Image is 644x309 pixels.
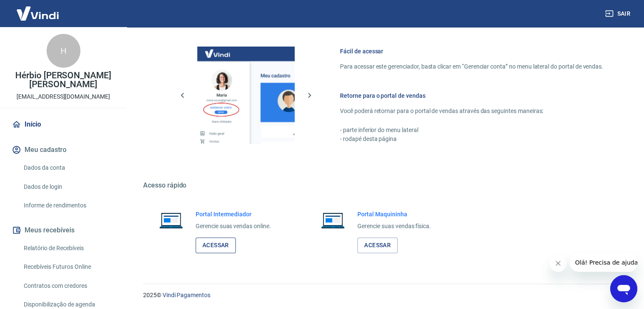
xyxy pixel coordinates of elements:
iframe: Fechar mensagem [550,255,567,272]
span: Olá! Precisa de ajuda? [5,6,71,13]
div: H [47,34,80,68]
button: Sair [603,6,634,22]
img: Imagem de um notebook aberto [153,210,189,230]
a: Acessar [196,237,236,253]
img: Imagem da dashboard mostrando o botão de gerenciar conta na sidebar no lado esquerdo [197,47,295,144]
a: Acessar [357,237,398,253]
h6: Portal Intermediador [196,210,271,218]
iframe: Mensagem da empresa [570,253,637,272]
h6: Retorne para o portal de vendas [340,91,603,100]
a: Vindi Pagamentos [163,292,210,298]
img: Vindi [10,0,65,26]
a: Relatório de Recebíveis [20,240,116,257]
h5: Acesso rápido [143,181,624,190]
a: Informe de rendimentos [20,197,116,214]
a: Início [10,115,116,134]
button: Meu cadastro [10,141,116,159]
img: Imagem de um notebook aberto [315,210,351,230]
p: - rodapé desta página [340,135,603,143]
p: Gerencie suas vendas online. [196,222,271,231]
a: Contratos com credores [20,277,116,295]
h6: Portal Maquininha [357,210,431,218]
h6: Fácil de acessar [340,47,603,55]
p: Para acessar este gerenciador, basta clicar em “Gerenciar conta” no menu lateral do portal de ven... [340,62,603,71]
button: Meus recebíveis [10,221,116,240]
p: [EMAIL_ADDRESS][DOMAIN_NAME] [17,92,110,101]
a: Dados de login [20,178,116,196]
a: Recebíveis Futuros Online [20,258,116,276]
p: Você poderá retornar para o portal de vendas através das seguintes maneiras: [340,107,603,116]
p: - parte inferior do menu lateral [340,126,603,135]
p: 2025 © [143,291,624,300]
a: Dados da conta [20,159,116,177]
iframe: Botão para abrir a janela de mensagens [610,275,637,302]
p: Gerencie suas vendas física. [357,222,431,231]
p: Hérbio [PERSON_NAME] [PERSON_NAME] [7,71,120,89]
